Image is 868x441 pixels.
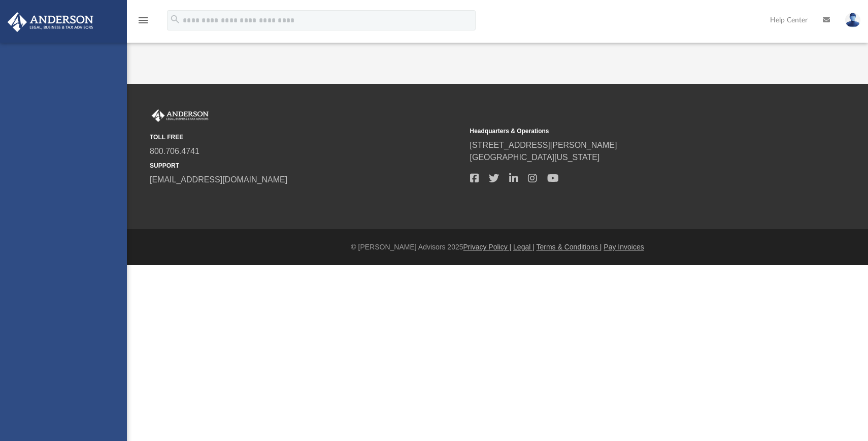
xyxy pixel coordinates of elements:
a: Pay Invoices [604,243,644,251]
div: © [PERSON_NAME] Advisors 2025 [127,242,868,253]
small: SUPPORT [150,161,463,170]
small: Headquarters & Operations [470,127,783,136]
img: Anderson Advisors Platinum Portal [150,109,211,122]
img: Anderson Advisors Platinum Portal [5,12,96,32]
a: [GEOGRAPHIC_DATA][US_STATE] [470,153,600,162]
a: Terms & Conditions | [537,243,602,251]
a: menu [137,19,149,26]
img: User Pic [845,13,860,27]
small: TOLL FREE [150,133,463,142]
a: [STREET_ADDRESS][PERSON_NAME] [470,141,617,149]
a: [EMAIL_ADDRESS][DOMAIN_NAME] [150,175,287,184]
a: 800.706.4741 [150,147,199,155]
a: Legal | [513,243,535,251]
a: Privacy Policy | [463,243,512,251]
i: menu [137,14,149,26]
i: search [170,14,181,25]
